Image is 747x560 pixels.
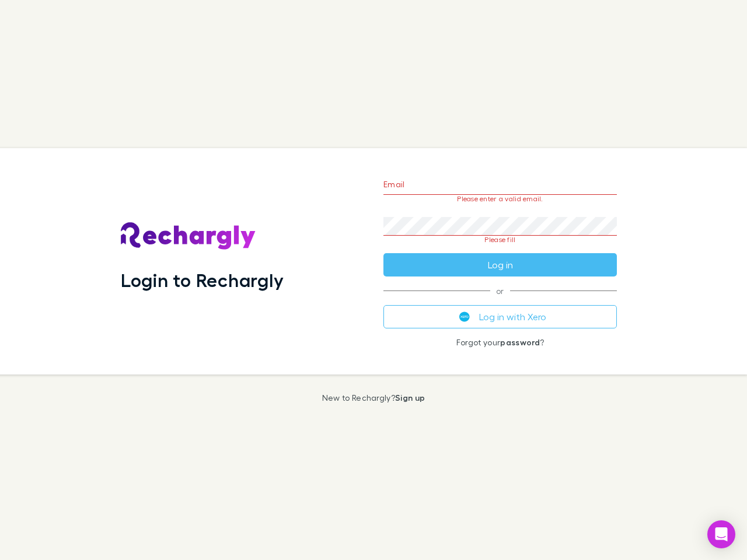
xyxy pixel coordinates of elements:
img: Rechargly's Logo [121,222,256,250]
h1: Login to Rechargly [121,269,284,291]
span: or [383,290,617,291]
div: Open Intercom Messenger [707,520,735,548]
a: Sign up [395,393,425,402]
button: Log in [383,253,617,276]
p: Please enter a valid email. [383,195,617,203]
p: Forgot your ? [383,338,617,347]
button: Log in with Xero [383,305,617,328]
p: Please fill [383,236,617,244]
a: password [500,337,540,347]
p: New to Rechargly? [322,393,425,402]
img: Xero's logo [459,311,470,322]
